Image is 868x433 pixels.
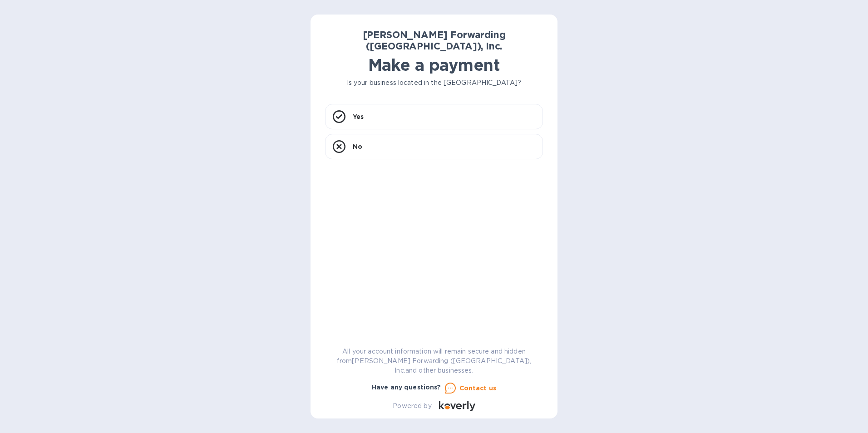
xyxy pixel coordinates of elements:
b: [PERSON_NAME] Forwarding ([GEOGRAPHIC_DATA]), Inc. [363,29,506,52]
u: Contact us [459,384,497,392]
p: All your account information will remain secure and hidden from [PERSON_NAME] Forwarding ([GEOGRA... [325,347,543,375]
p: No [353,142,362,151]
p: Is your business located in the [GEOGRAPHIC_DATA]? [325,78,543,88]
p: Yes [353,112,364,121]
h1: Make a payment [325,55,543,74]
b: Have any questions? [372,384,441,391]
p: Powered by [393,401,431,411]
